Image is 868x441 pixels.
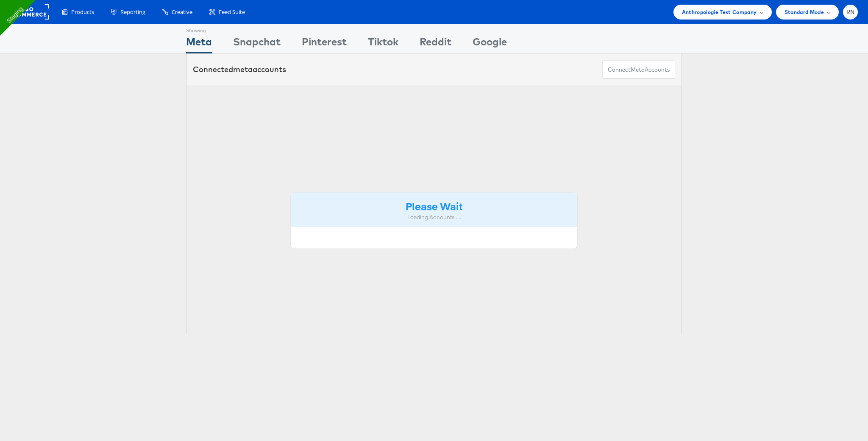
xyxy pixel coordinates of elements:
[473,34,507,53] div: Google
[193,64,286,75] div: Connected accounts
[71,8,94,16] span: Products
[602,60,675,79] button: ConnectmetaAccounts
[420,34,451,53] div: Reddit
[186,34,212,53] div: Meta
[406,199,462,213] strong: Please Wait
[219,8,245,16] span: Feed Suite
[785,8,824,17] span: Standard Mode
[233,34,281,53] div: Snapchat
[233,64,253,74] span: meta
[368,34,398,53] div: Tiktok
[186,24,212,34] div: Showing
[682,8,757,17] span: Anthropologie Test Company
[120,8,145,16] span: Reporting
[631,66,645,74] span: meta
[172,8,192,16] span: Creative
[846,9,855,15] span: RN
[302,34,347,53] div: Pinterest
[297,213,571,221] div: Loading Accounts ....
